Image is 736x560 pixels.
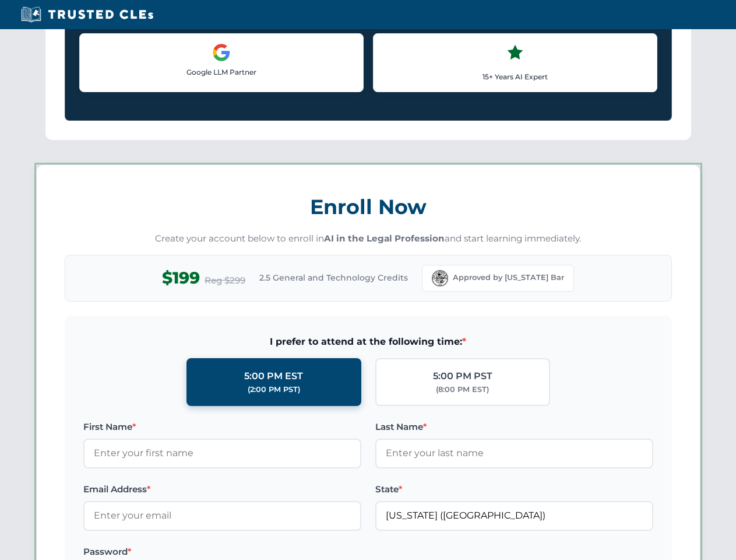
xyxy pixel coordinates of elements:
div: 5:00 PM PST [433,369,492,384]
label: Password [83,545,361,559]
input: Florida (FL) [375,501,653,530]
span: Reg $299 [205,274,245,288]
div: (8:00 PM EST) [436,384,489,395]
label: Email Address [83,482,361,496]
p: Google LLM Partner [89,66,354,78]
h3: Enroll Now [65,188,672,225]
label: Last Name [375,420,653,434]
span: $199 [162,265,200,291]
span: I prefer to attend at the following time: [83,334,653,349]
div: 5:00 PM EST [244,369,303,384]
input: Enter your first name [83,439,361,468]
span: 2.5 General and Technology Credits [259,271,408,284]
img: Google [212,43,231,62]
span: Approved by [US_STATE] Bar [453,272,564,283]
label: First Name [83,420,361,434]
img: Trusted CLEs [17,6,157,23]
div: (2:00 PM PST) [248,384,300,395]
input: Enter your last name [375,439,653,468]
img: Florida Bar [432,270,448,286]
p: 15+ Years AI Expert [383,71,647,82]
label: State [375,482,653,496]
p: Create your account below to enroll in and start learning immediately. [65,232,672,246]
strong: AI in the Legal Profession [324,233,445,244]
input: Enter your email [83,501,361,530]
